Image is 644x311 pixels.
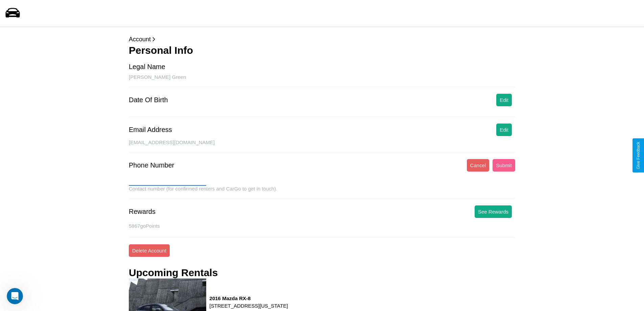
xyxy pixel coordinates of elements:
[129,186,515,199] div: Contact number (for confirmed renters and CarGo to get in touch).
[475,205,512,218] button: See Rewards
[467,159,490,172] button: Cancel
[496,94,512,106] button: Edit
[129,208,156,216] div: Rewards
[210,295,288,301] h3: 2016 Mazda RX-8
[129,221,515,230] p: 5867 goPoints
[636,142,641,169] div: Give Feedback
[129,126,172,134] div: Email Address
[7,288,23,304] iframe: Intercom live chat
[129,139,515,152] div: [EMAIL_ADDRESS][DOMAIN_NAME]
[129,244,170,257] button: Delete Account
[129,161,174,169] div: Phone Number
[129,45,515,56] h3: Personal Info
[129,96,168,104] div: Date Of Birth
[129,34,515,45] p: Account
[496,124,512,136] button: Edit
[129,267,218,279] h3: Upcoming Rentals
[129,63,165,71] div: Legal Name
[493,159,515,172] button: Submit
[210,301,288,310] p: [STREET_ADDRESS][US_STATE]
[129,74,515,87] div: [PERSON_NAME] Green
